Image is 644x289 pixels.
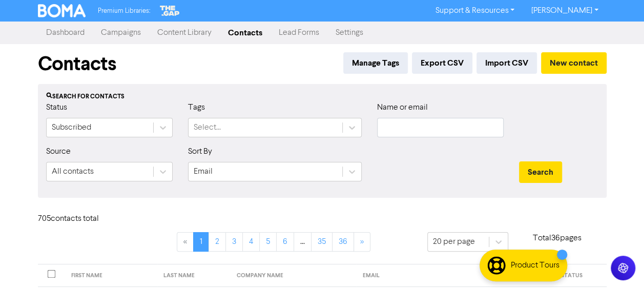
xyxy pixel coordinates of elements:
a: Page 2 [209,232,226,252]
a: Page 1 is your current page [193,232,209,252]
label: Status [46,101,67,114]
p: Total 36 pages [508,232,607,244]
div: Subscribed [52,121,91,134]
a: Page 6 [276,232,294,252]
div: All contacts [52,166,94,178]
a: Page 4 [242,232,260,252]
a: Settings [327,23,371,43]
h1: Contacts [38,52,116,76]
a: Campaigns [93,23,149,43]
img: BOMA Logo [38,4,86,17]
a: Dashboard [38,23,93,43]
a: Lead Forms [271,23,327,43]
th: EMAIL [357,264,490,287]
button: Import CSV [476,52,537,74]
a: [PERSON_NAME] [523,3,606,19]
th: FIRST NAME [65,264,158,287]
h6: 705 contact s total [38,214,120,224]
a: Page 36 [332,232,354,252]
button: Manage Tags [343,52,408,74]
span: Premium Libraries: [98,8,150,14]
label: Source [46,146,71,158]
img: The Gap [158,4,181,17]
div: Search for contacts [46,92,598,101]
label: Name or email [377,101,428,114]
a: Page 3 [225,232,243,252]
button: New contact [541,52,607,74]
label: Tags [188,101,205,114]
th: COMPANY NAME [231,264,357,287]
div: Email [194,166,213,178]
label: Sort By [188,146,212,158]
iframe: Chat Widget [593,240,644,289]
th: LAST NAME [157,264,231,287]
a: Page 35 [311,232,333,252]
div: 20 per page [433,236,475,248]
th: STATUS [554,264,606,287]
button: Export CSV [412,52,472,74]
a: » [354,232,370,252]
div: Select... [194,121,221,134]
button: Search [519,161,562,183]
a: Content Library [149,23,220,43]
a: Contacts [220,23,271,43]
a: Support & Resources [427,3,523,19]
a: Page 5 [259,232,277,252]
